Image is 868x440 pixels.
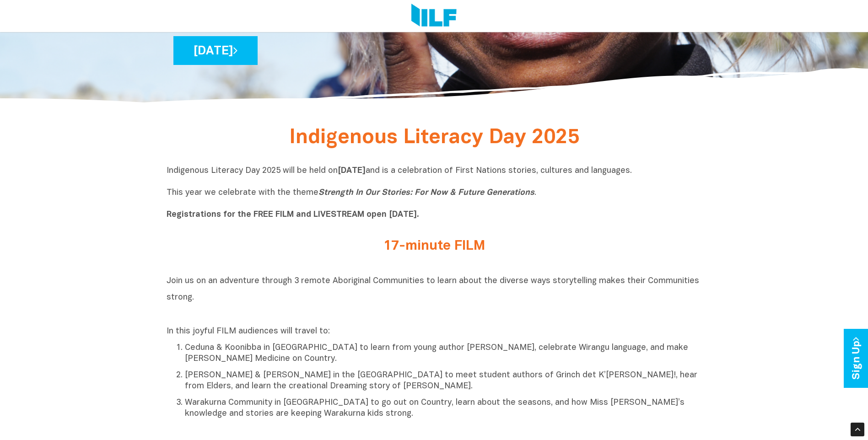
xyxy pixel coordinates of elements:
[185,370,702,392] p: [PERSON_NAME] & [PERSON_NAME] in the [GEOGRAPHIC_DATA] to meet student authors of Grinch det K’[P...
[185,397,702,419] p: Warakurna Community in [GEOGRAPHIC_DATA] to go out on Country, learn about the seasons, and how M...
[411,4,457,28] img: Logo
[167,277,699,301] span: Join us on an adventure through 3 remote Aboriginal Communities to learn about the diverse ways s...
[167,211,419,219] b: Registrations for the FREE FILM and LIVESTREAM open [DATE].
[167,166,702,220] p: Indigenous Literacy Day 2025 will be held on and is a celebration of First Nations stories, cultu...
[167,326,702,337] p: In this joyful FILM audiences will travel to:
[851,423,864,436] div: Scroll Back to Top
[173,36,258,65] a: [DATE]
[338,167,366,175] b: [DATE]
[185,343,702,365] p: Ceduna & Koonibba in [GEOGRAPHIC_DATA] to learn from young author [PERSON_NAME], celebrate Wirang...
[318,189,534,197] i: Strength In Our Stories: For Now & Future Generations
[263,239,606,254] h2: 17-minute FILM
[289,129,579,147] span: Indigenous Literacy Day 2025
